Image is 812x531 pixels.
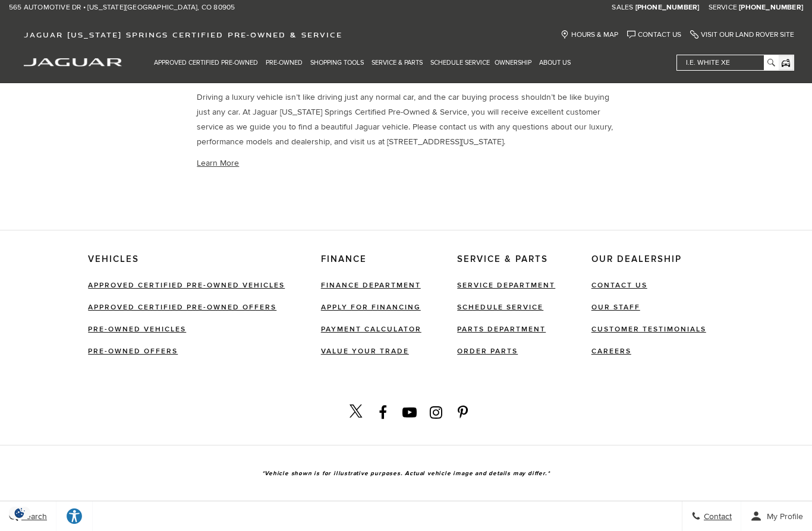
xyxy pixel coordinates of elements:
[24,58,122,67] img: Jaguar
[591,325,706,334] a: Customer Testimonials
[18,30,348,39] a: Jaguar [US_STATE] Springs Certified Pre-Owned & Service
[401,403,418,421] a: Open Youtube-play in a new window
[6,507,33,519] img: Opt-Out Icon
[457,281,555,290] a: Service Department
[321,254,421,265] span: Finance
[690,30,794,39] a: Visit Our Land Rover Site
[321,325,421,334] a: Payment Calculator
[321,347,409,356] a: Value Your Trade
[428,52,492,73] a: Schedule Service
[56,501,93,531] a: Explore your accessibility options
[24,30,342,39] span: Jaguar [US_STATE] Springs Certified Pre-Owned & Service
[591,347,631,356] a: Careers
[197,90,615,150] p: Driving a luxury vehicle isn’t like driving just any normal car, and the car buying process shoul...
[427,403,445,421] a: Open Instagram in a new window
[457,325,546,334] a: Parts Department
[454,403,472,421] a: Open Pinterest-p in a new window
[701,511,732,521] span: Contact
[762,511,803,521] span: My Profile
[88,347,178,356] a: Pre-Owned Offers
[321,281,421,290] a: Finance Department
[56,507,92,525] div: Explore your accessibility options
[457,254,555,265] span: Service & Parts
[321,303,421,312] a: Apply for Financing
[263,52,308,73] a: Pre-Owned
[591,303,640,312] a: Our Staff
[152,52,263,73] a: Approved Certified Pre-Owned
[739,3,803,12] a: [PHONE_NUMBER]
[627,30,681,39] a: Contact Us
[152,52,576,73] nav: Main Navigation
[709,3,737,12] span: Service
[347,403,365,421] a: Open Twitter in a new window
[561,30,618,39] a: Hours & Map
[591,254,706,265] span: Our Dealership
[308,52,369,73] a: Shopping Tools
[492,52,537,73] a: Ownership
[457,303,543,312] a: Schedule Service
[457,347,518,356] a: Order Parts
[24,56,122,67] a: jaguar
[88,303,276,312] a: Approved Certified Pre-Owned Offers
[369,52,428,73] a: Service & Parts
[88,469,724,478] div: *Vehicle shown is for illustrative purposes. Actual vehicle image and details may differ.*
[677,55,778,70] input: i.e. White XE
[88,254,285,265] span: Vehicles
[374,403,392,421] a: Open Facebook in a new window
[635,3,700,12] a: [PHONE_NUMBER]
[9,3,235,12] a: 565 Automotive Dr • [US_STATE][GEOGRAPHIC_DATA], CO 80905
[741,501,812,531] button: Open user profile menu
[537,52,576,73] a: About Us
[612,3,633,12] span: Sales
[591,281,647,290] a: Contact Us
[6,507,33,519] section: Click to Open Cookie Consent Modal
[88,281,285,290] a: Approved Certified Pre-Owned Vehicles
[197,158,239,168] a: Learn More
[88,325,186,334] a: Pre-Owned Vehicles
